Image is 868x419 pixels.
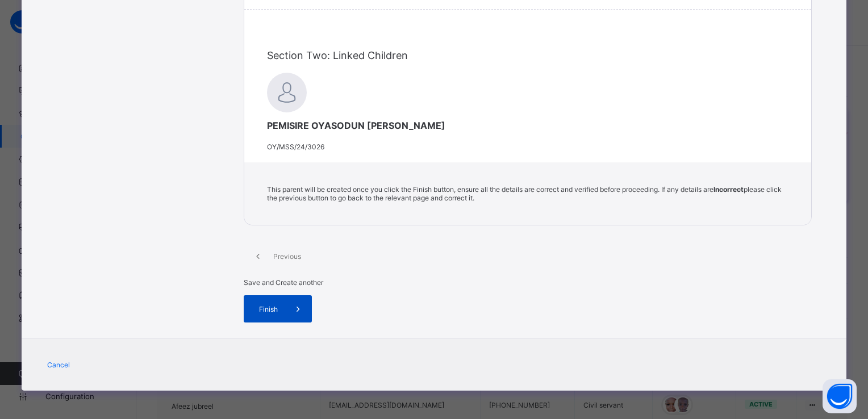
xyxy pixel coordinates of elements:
button: Open asap [823,379,857,413]
span: Cancel [47,361,70,369]
b: Incorrect [713,185,744,194]
span: OY/MSS/24/3026 [267,143,324,151]
span: PEMISIRE OYASODUN [PERSON_NAME] [267,120,788,131]
span: Previous [272,252,303,261]
span: Section Two: Linked Children [267,49,408,61]
span: Save and Create another [244,278,323,287]
span: This parent will be created once you click the Finish button, ensure all the details are correct ... [267,185,782,202]
img: default.svg [267,73,307,112]
span: Finish [252,305,285,313]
